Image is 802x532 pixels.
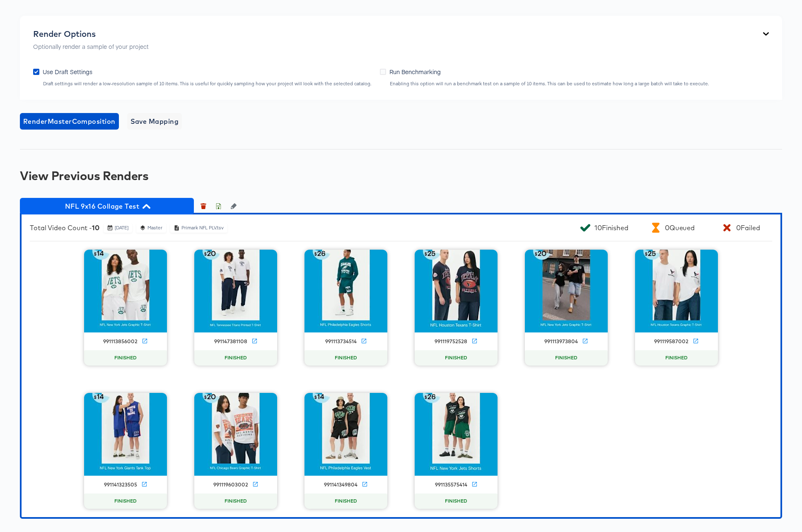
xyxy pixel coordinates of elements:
img: thumbnail [415,393,498,476]
div: 991113856002 [103,338,138,345]
span: NFL 9x16 Collage Test [24,200,190,212]
div: [DATE] [114,225,129,231]
div: 0 Queued [665,224,695,232]
div: Primark NFL PLV.tsv [181,225,224,231]
span: FINISHED [221,355,250,361]
div: View Previous Renders [20,169,782,182]
img: thumbnail [84,393,167,476]
div: Total Video Count - [30,224,99,232]
div: 991147381108 [214,338,247,345]
span: FINISHED [552,355,581,361]
span: FINISHED [331,355,360,361]
img: thumbnail [635,250,718,332]
span: FINISHED [111,355,140,361]
img: thumbnail [84,250,167,332]
img: thumbnail [525,250,608,332]
div: 991119587002 [654,338,688,345]
span: FINISHED [442,355,471,361]
button: Save Mapping [127,113,182,130]
div: Master [147,225,163,231]
div: 991119752528 [435,338,467,345]
button: NFL 9x16 Collage Test [20,198,194,214]
b: 10 [92,224,99,232]
div: 991113734514 [325,338,357,345]
div: 991135575414 [435,481,467,488]
div: 991113973804 [544,338,578,345]
span: FINISHED [331,498,360,505]
div: Enabling this option will run a benchmark test on a sample of 10 items. This can be used to estim... [389,81,709,87]
img: thumbnail [194,250,277,332]
img: thumbnail [415,250,498,332]
div: 0 Failed [736,224,760,232]
button: RenderMasterComposition [20,113,119,130]
span: FINISHED [442,498,471,505]
span: Use Draft Settings [43,67,92,76]
div: 991119603002 [213,481,248,488]
div: 991141349804 [324,481,358,488]
span: FINISHED [111,498,140,505]
img: thumbnail [304,393,387,476]
div: Render Options [33,29,149,39]
div: 991141323505 [104,481,137,488]
img: thumbnail [194,393,277,476]
span: Render Master Composition [23,116,116,127]
div: 10 Finished [594,224,628,232]
p: Optionally render a sample of your project [33,42,149,51]
span: FINISHED [662,355,691,361]
img: thumbnail [304,250,387,332]
div: Draft settings will render a low-resolution sample of 10 items. This is useful for quickly sampli... [43,81,372,87]
span: Run Benchmarking [389,67,441,76]
span: Save Mapping [130,116,179,127]
span: FINISHED [221,498,250,505]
